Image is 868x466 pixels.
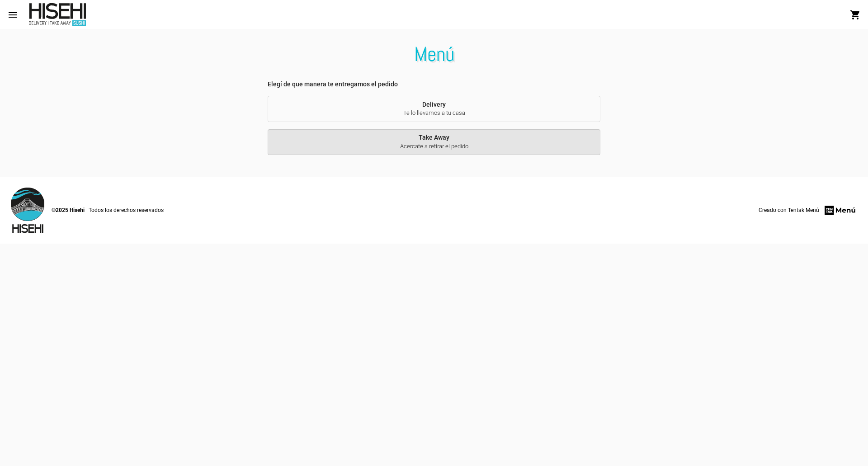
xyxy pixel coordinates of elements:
mat-icon: shopping_cart [850,9,861,20]
span: ©2025 Hisehi [52,206,85,215]
img: menu-firm.png [823,204,857,217]
mat-icon: menu [7,9,18,20]
span: Todos los derechos reservados [89,206,164,215]
button: DeliveryTe lo llevamos a tu casa [268,96,600,122]
span: Creado con Tentak Menú [759,206,819,215]
span: Take Away [275,134,593,151]
span: Te lo llevamos a tu casa [275,109,593,117]
a: Creado con Tentak Menú [759,204,857,217]
label: Elegí de que manera te entregamos el pedido [268,80,600,89]
span: Acercate a retirar el pedido [275,142,593,151]
span: Delivery [275,101,593,118]
button: Take AwayAcercate a retirar el pedido [268,129,600,155]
